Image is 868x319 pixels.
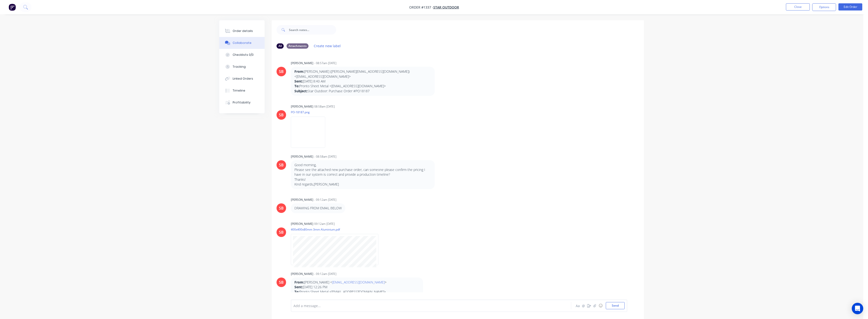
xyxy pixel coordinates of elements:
[279,162,284,168] div: SB
[233,77,253,81] div: Linked Orders
[314,198,336,202] div: - 09:12am [DATE]
[279,69,284,74] div: SB
[294,280,304,284] strong: From:
[291,227,383,232] p: 400x400x80mm 3mm Aluminium.pdf
[219,97,265,108] button: Profitability
[433,5,459,10] a: Star Outdoor
[277,43,284,49] div: All
[289,25,336,35] input: Search notes...
[219,49,265,61] button: Checklists 0/0
[291,104,313,109] div: [PERSON_NAME]
[233,88,245,93] div: Timeline
[580,303,586,309] button: @
[294,182,431,187] p: Kind regards,[PERSON_NAME]
[233,29,253,33] div: Order details
[294,79,303,83] strong: Sent:
[812,3,836,11] button: Options
[291,222,313,226] div: [PERSON_NAME]
[233,100,251,105] div: Profitability
[606,302,625,309] button: Send
[314,104,335,109] div: 08:58am [DATE]
[291,154,313,159] div: [PERSON_NAME]
[294,167,431,177] p: Please see the attached new purchase order, can someone please confirm the pricing I have in our ...
[838,3,862,10] button: Edit Order
[294,289,299,294] strong: To:
[233,65,246,69] div: Tracking
[291,272,313,276] div: [PERSON_NAME]
[291,198,313,202] div: [PERSON_NAME]
[294,177,431,182] p: Thanks!
[291,110,330,114] p: PO-18187.png
[233,41,251,45] div: Collaborate
[311,43,343,49] button: Create new label
[294,84,299,88] strong: To:
[294,206,342,211] p: DRAWING FROM EMAIL BELOW
[279,112,284,118] div: SB
[314,222,335,226] div: 09:12am [DATE]
[219,25,265,37] button: Order details
[852,303,863,314] div: Open Intercom Messenger
[294,89,308,93] strong: Subject:
[314,272,336,276] div: - 09:12am [DATE]
[409,5,433,10] span: Order #1337 -
[279,205,284,211] div: SB
[332,280,385,284] a: [EMAIL_ADDRESS][DOMAIN_NAME]
[219,85,265,97] button: Timeline
[294,163,431,167] p: Good morning,
[219,37,265,49] button: Collaborate
[291,61,313,65] div: [PERSON_NAME]
[219,73,265,85] button: Linked Orders
[9,4,16,11] img: Factory
[279,229,284,235] div: SB
[294,69,304,74] strong: From:
[294,69,431,93] p: [PERSON_NAME] ([PERSON_NAME][EMAIL_ADDRESS][DOMAIN_NAME]) <[EMAIL_ADDRESS][DOMAIN_NAME]> [DATE] 8...
[598,303,603,309] button: ☺
[294,280,419,304] p: [PERSON_NAME] < > [DATE] 12:26 PM Pronto Sheet Metal <[EMAIL_ADDRESS][DOMAIN_NAME]> [PERSON_NAME]...
[279,279,284,285] div: SB
[287,43,309,49] div: Attachments
[233,53,254,57] div: Checklists 0/0
[314,154,336,159] div: - 08:58am [DATE]
[575,303,580,309] button: Aa
[786,3,810,10] button: Close
[219,61,265,73] button: Tracking
[294,285,303,289] strong: Sent:
[314,61,336,65] div: - 08:57am [DATE]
